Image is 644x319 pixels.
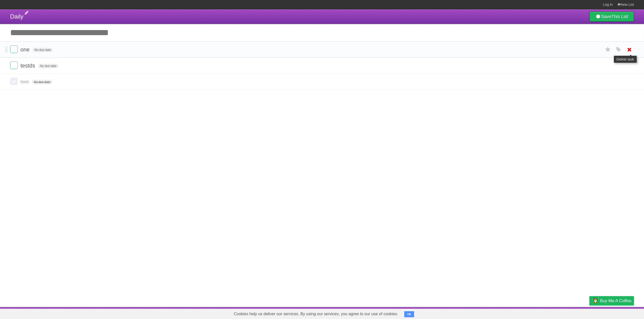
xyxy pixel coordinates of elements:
[10,13,23,20] span: Daily
[566,308,577,318] a: Terms
[522,308,533,318] a: About
[602,308,634,318] a: Suggest a feature
[600,296,631,305] span: Buy me a coffee
[603,45,613,54] label: Star task
[38,64,58,68] span: No due date
[611,14,628,19] b: This List
[539,308,559,318] a: Developers
[589,296,634,305] a: Buy me a coffee
[592,296,599,305] img: Buy me a coffee
[20,62,36,69] span: testds
[404,311,414,317] button: OK
[32,80,52,84] span: No due date
[20,46,31,53] span: one
[20,79,30,85] span: two
[583,308,596,318] a: Privacy
[10,61,18,69] label: Done
[32,48,53,52] span: No due date
[10,45,18,53] label: Done
[10,78,18,85] label: Done
[589,12,634,22] a: SaveThis List
[229,309,403,319] span: Cookies help us deliver our services. By using our services, you agree to our use of cookies.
